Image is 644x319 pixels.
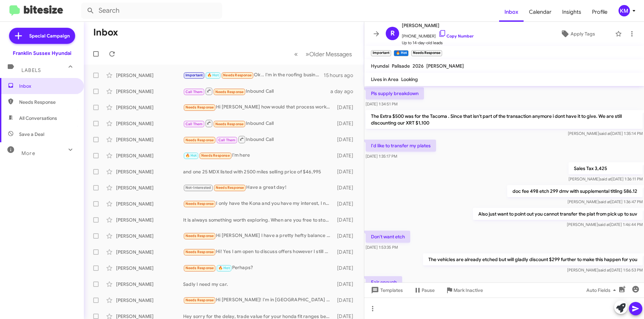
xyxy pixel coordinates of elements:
[13,50,71,57] div: Franklin Sussex Hyundai
[371,50,391,56] small: Important
[185,122,203,126] span: Call Them
[183,217,334,223] div: It is always something worth exploring. When are you free to stop by? You can sit with [PERSON_NA...
[524,2,557,22] a: Calendar
[334,249,359,255] div: [DATE]
[183,135,334,144] div: Inbound Call
[183,71,324,79] div: Ok .. I'm in the roofing business late days this time of year .. I'm giving that yo yo just till ...
[568,199,643,204] span: [PERSON_NAME] [DATE] 1:36:47 PM
[600,176,611,181] span: said at
[183,281,334,288] div: Sadly I need my car.
[334,168,359,175] div: [DATE]
[366,245,398,250] span: [DATE] 1:53:35 PM
[598,222,610,227] span: said at
[366,140,436,152] p: I'd like to transfer my plates
[543,28,612,40] button: Apply Tags
[324,72,359,79] div: 15 hours ago
[185,73,203,77] span: Important
[116,217,183,223] div: [PERSON_NAME]
[371,76,398,82] span: Lives in Area
[215,122,244,126] span: Needs Response
[334,184,359,191] div: [DATE]
[207,73,219,77] span: 🔥 Hot
[19,83,76,89] span: Inbox
[183,87,330,95] div: Inbound Call
[334,217,359,223] div: [DATE]
[116,184,183,191] div: [PERSON_NAME]
[334,201,359,207] div: [DATE]
[116,233,183,239] div: [PERSON_NAME]
[183,184,334,191] div: Have a great day!
[116,136,183,143] div: [PERSON_NAME]
[567,222,643,227] span: [PERSON_NAME] [DATE] 1:46:44 PM
[185,138,214,142] span: Needs Response
[183,264,334,272] div: Perhaps?
[29,32,70,39] span: Special Campaign
[218,266,230,270] span: 🔥 Hot
[569,162,643,174] p: Sales Tax 3,425
[116,281,183,288] div: [PERSON_NAME]
[334,281,359,288] div: [DATE]
[402,21,474,29] span: [PERSON_NAME]
[587,2,613,22] span: Profile
[19,131,44,138] span: Save a Deal
[366,101,397,106] span: [DATE] 1:34:51 PM
[81,3,222,19] input: Search
[411,50,442,56] small: Needs Response
[401,76,418,82] span: Looking
[392,63,410,69] span: Palisade
[402,29,474,39] span: [PHONE_NUMBER]
[568,131,643,136] span: [PERSON_NAME] [DATE] 1:35:14 PM
[183,103,334,111] div: Hi [PERSON_NAME] how would that process work I don't currently have it registered since I don't u...
[370,284,403,296] span: Templates
[557,2,587,22] a: Insights
[185,153,197,158] span: 🔥 Hot
[426,63,464,69] span: [PERSON_NAME]
[116,201,183,207] div: [PERSON_NAME]
[290,47,356,61] nav: Page navigation example
[473,208,643,220] p: Also just want to point out you cannot transfer the plat from pick up to suv
[223,73,252,77] span: Needs Response
[215,90,244,94] span: Needs Response
[402,39,474,46] span: Up to 14-day-old leads
[185,298,214,302] span: Needs Response
[19,99,76,105] span: Needs Response
[183,232,334,240] div: Hi [PERSON_NAME] I have a pretty hefty balance on my loan and would need to be offered enough tha...
[334,136,359,143] div: [DATE]
[394,50,408,56] small: 🔥 Hot
[116,72,183,79] div: [PERSON_NAME]
[507,185,643,197] p: doc fee 498 etch 299 dmv with supplemental titling 586.12
[586,284,619,296] span: Auto Fields
[185,202,214,206] span: Needs Response
[185,185,211,190] span: Not-Interested
[116,297,183,304] div: [PERSON_NAME]
[302,47,356,61] button: Next
[185,105,214,109] span: Needs Response
[571,28,595,40] span: Apply Tags
[499,2,524,22] a: Inbox
[334,104,359,111] div: [DATE]
[334,233,359,239] div: [DATE]
[364,284,408,296] button: Templates
[598,267,610,272] span: said at
[334,265,359,271] div: [DATE]
[619,5,630,16] div: KM
[366,154,397,159] span: [DATE] 1:35:17 PM
[581,284,624,296] button: Auto Fields
[185,234,214,238] span: Needs Response
[9,28,75,44] a: Special Campaign
[440,284,488,296] button: Mark Inactive
[183,152,334,159] div: I'm here
[290,47,302,61] button: Previous
[330,88,359,95] div: a day ago
[422,284,435,296] span: Pause
[185,250,214,254] span: Needs Response
[423,253,643,265] p: The vehicles are already etched but will gladly discount $299 further to make this happen for you
[216,185,244,190] span: Needs Response
[294,50,298,58] span: «
[309,51,352,58] span: Older Messages
[183,248,334,256] div: Hi! Yes I am open to discuss offers however I still owe like $24,000
[371,63,389,69] span: Hyundai
[19,115,57,122] span: All Conversations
